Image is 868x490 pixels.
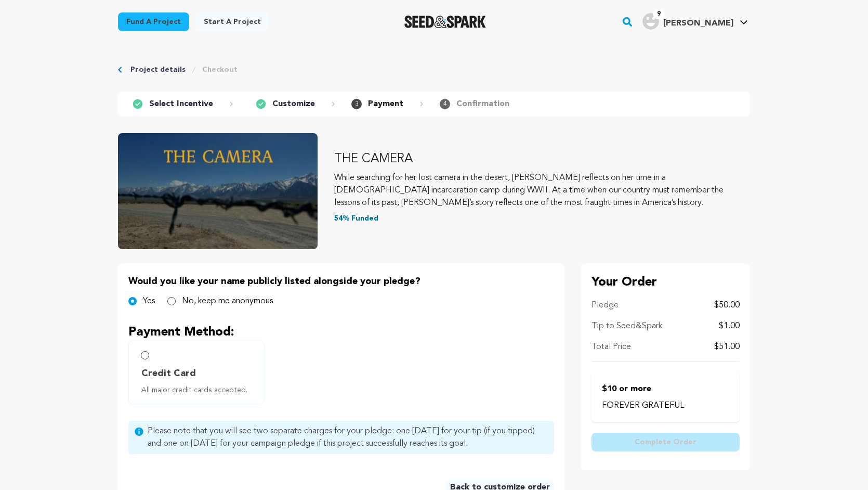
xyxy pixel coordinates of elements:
[640,11,750,30] a: Danny M.'s Profile
[714,299,740,312] p: $50.00
[602,383,729,395] p: $10 or more
[440,99,450,109] span: 4
[195,12,269,31] a: Start a project
[591,274,740,291] p: Your Order
[591,320,662,332] p: Tip to Seed&Spark
[714,341,740,353] p: $51.00
[591,433,740,452] button: Complete Order
[128,274,554,289] p: Would you like your name publicly listed alongside your pledge?
[141,385,256,395] span: All major credit cards accepted.
[272,98,315,110] p: Customize
[334,172,750,209] p: While searching for her lost camera in the desert, [PERSON_NAME] reflects on her time in a [DEMOG...
[404,16,486,28] img: Seed&Spark Logo Dark Mode
[351,99,362,109] span: 3
[653,9,665,19] span: 9
[404,16,486,28] a: Seed&Spark Homepage
[663,19,733,28] span: [PERSON_NAME]
[602,399,729,412] p: FOREVER GRATEFUL
[640,11,750,33] span: Danny M.'s Profile
[118,133,318,249] img: THE CAMERA image
[591,341,631,353] p: Total Price
[334,213,750,224] p: 54% Funded
[149,98,213,110] p: Select Incentive
[118,65,750,75] div: Breadcrumb
[591,299,619,312] p: Pledge
[130,65,186,75] a: Project details
[334,151,750,167] p: THE CAMERA
[368,98,403,110] p: Payment
[182,295,273,307] label: No, keep me anonymous
[128,324,554,341] p: Payment Method:
[635,437,696,447] span: Complete Order
[456,98,509,110] p: Confirmation
[642,13,659,30] img: user.png
[141,366,196,381] span: Credit Card
[143,295,155,307] label: Yes
[118,12,189,31] a: Fund a project
[148,425,548,450] span: Please note that you will see two separate charges for your pledge: one [DATE] for your tip (if y...
[719,320,740,332] p: $1.00
[642,13,733,30] div: Danny M.'s Profile
[202,65,238,75] a: Checkout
